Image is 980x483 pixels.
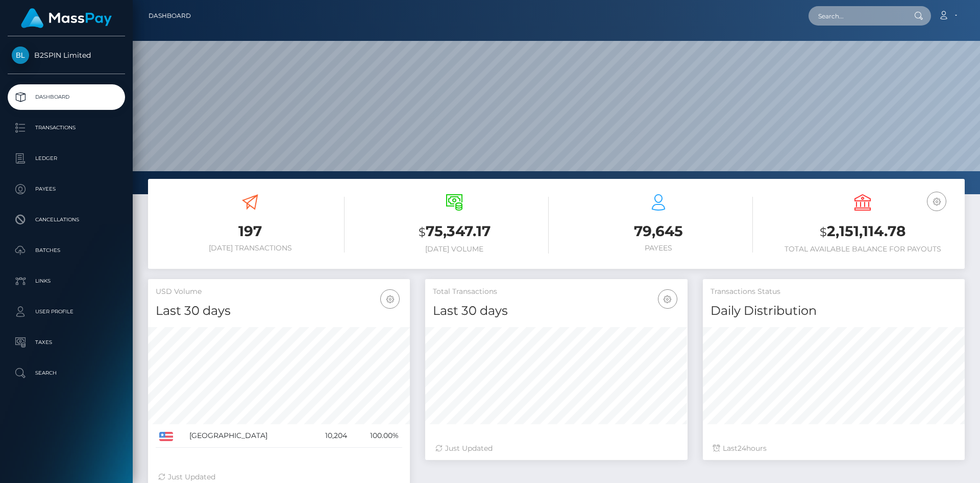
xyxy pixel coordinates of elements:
[738,444,746,453] span: 24
[360,221,549,242] h3: 75,347.17
[360,245,549,254] h6: [DATE] Volume
[159,432,173,441] img: US.png
[12,120,121,135] p: Transactions
[8,360,125,386] a: Search
[8,51,125,60] span: B2SPIN Limited
[713,443,954,454] div: Last hours
[309,424,351,448] td: 10,204
[8,207,125,233] a: Cancellations
[12,335,121,350] p: Taxes
[710,302,957,320] h4: Daily Distribution
[156,302,402,320] h4: Last 30 days
[186,424,309,448] td: [GEOGRAPHIC_DATA]
[8,299,125,325] a: User Profile
[8,268,125,294] a: Links
[710,287,957,297] h5: Transactions Status
[12,273,121,289] p: Links
[768,221,957,242] h3: 2,151,114.78
[351,424,402,448] td: 100.00%
[564,244,753,252] h6: Payees
[8,176,125,202] a: Payees
[419,225,426,239] small: $
[12,304,121,319] p: User Profile
[156,244,345,252] h6: [DATE] Transactions
[8,330,125,355] a: Taxes
[820,225,827,239] small: $
[12,151,121,166] p: Ledger
[156,221,345,241] h3: 197
[8,84,125,110] a: Dashboard
[12,212,121,227] p: Cancellations
[12,365,121,381] p: Search
[158,472,400,482] div: Just Updated
[435,443,677,454] div: Just Updated
[12,243,121,258] p: Batches
[433,302,679,320] h4: Last 30 days
[149,5,191,27] a: Dashboard
[564,221,753,241] h3: 79,645
[433,287,679,297] h5: Total Transactions
[12,181,121,197] p: Payees
[156,287,402,297] h5: USD Volume
[21,8,112,28] img: MassPay Logo
[8,146,125,171] a: Ledger
[768,245,957,254] h6: Total Available Balance for Payouts
[8,115,125,141] a: Transactions
[808,6,904,26] input: Search...
[12,47,29,64] img: B2SPIN Limited
[12,89,121,105] p: Dashboard
[8,238,125,263] a: Batches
